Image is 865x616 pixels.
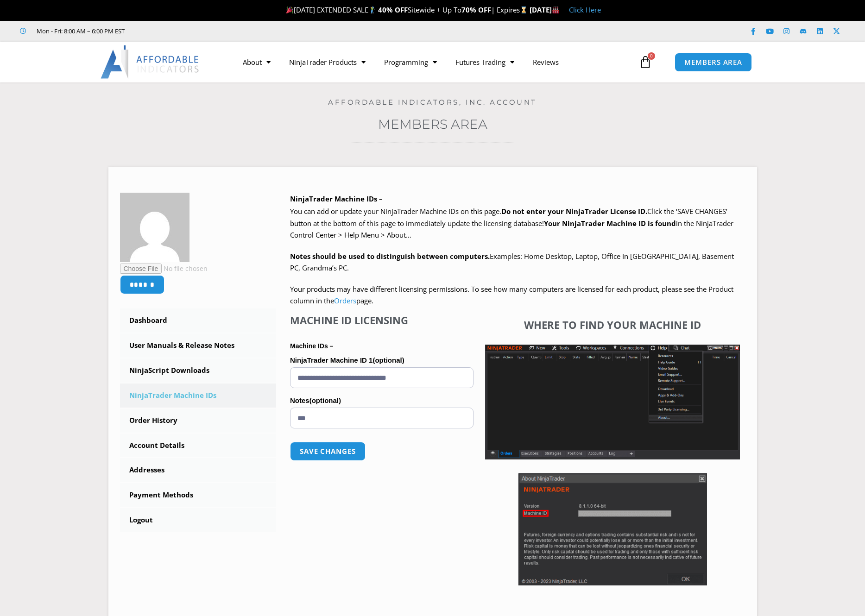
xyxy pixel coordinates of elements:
a: Futures Trading [446,51,524,73]
a: User Manuals & Release Notes [120,333,277,358]
span: Click the ‘SAVE CHANGES’ button at the bottom of this page to immediately update the licensing da... [290,207,733,239]
a: Programming [375,51,446,73]
a: NinjaTrader Products [280,51,375,73]
h4: Where to find your Machine ID [485,319,740,331]
a: Affordable Indicators, Inc. Account [328,98,537,107]
b: Do not enter your NinjaTrader License ID. [501,207,647,216]
img: 🏭 [552,6,559,13]
img: LogoAI | Affordable Indicators – NinjaTrader [101,45,200,79]
span: Mon - Fri: 8:00 AM – 6:00 PM EST [34,25,125,37]
label: NinjaTrader Machine ID 1 [290,353,474,367]
span: MEMBERS AREA [684,59,742,66]
span: (optional) [373,356,404,364]
a: Reviews [524,51,568,73]
a: Account Details [120,434,277,458]
span: 0 [648,52,655,60]
a: Addresses [120,458,277,482]
span: (optional) [309,396,341,404]
span: [DATE] EXTENDED SALE Sitewide + Up To | Expires [284,5,530,14]
strong: Notes should be used to distinguish between computers. [290,251,490,261]
strong: 70% OFF [461,5,491,14]
span: Examples: Home Desktop, Laptop, Office In [GEOGRAPHIC_DATA], Basement PC, Grandma’s PC. [290,251,734,273]
b: NinjaTrader Machine IDs – [290,194,383,203]
a: 0 [625,49,666,75]
a: NinjaTrader Machine IDs [120,383,277,408]
a: Click Here [569,5,601,14]
a: About [234,51,280,73]
img: ⌛ [520,6,527,13]
a: Logout [120,508,277,532]
button: Save changes [290,442,366,461]
a: Dashboard [120,308,277,333]
label: Notes [290,394,474,408]
a: Members Area [378,116,487,132]
span: Your products may have different licensing permissions. To see how many computers are licensed fo... [290,284,733,306]
span: You can add or update your NinjaTrader Machine IDs on this page. [290,207,501,216]
strong: Your NinjaTrader Machine ID is found [544,219,676,228]
a: Orders [334,296,356,305]
a: Payment Methods [120,483,277,507]
iframe: Customer reviews powered by Trustpilot [138,26,277,36]
img: Screenshot 2025-01-17 1155544 | Affordable Indicators – NinjaTrader [485,345,740,459]
img: Screenshot 2025-01-17 114931 | Affordable Indicators – NinjaTrader [518,473,707,585]
img: dfdfc62329630affb947b2fd14d9a4663412bcd2d5ecdd91bd21e15622342186 [120,193,189,262]
strong: 40% OFF [378,5,408,14]
strong: Machine IDs – [290,342,333,350]
a: MEMBERS AREA [675,53,752,72]
nav: Account pages [120,308,277,532]
h4: Machine ID Licensing [290,314,474,326]
img: 🏌️‍♂️ [369,6,376,13]
a: Order History [120,409,277,433]
img: 🎉 [286,6,293,13]
a: NinjaScript Downloads [120,358,277,383]
strong: [DATE] [530,5,560,14]
nav: Menu [234,51,637,73]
